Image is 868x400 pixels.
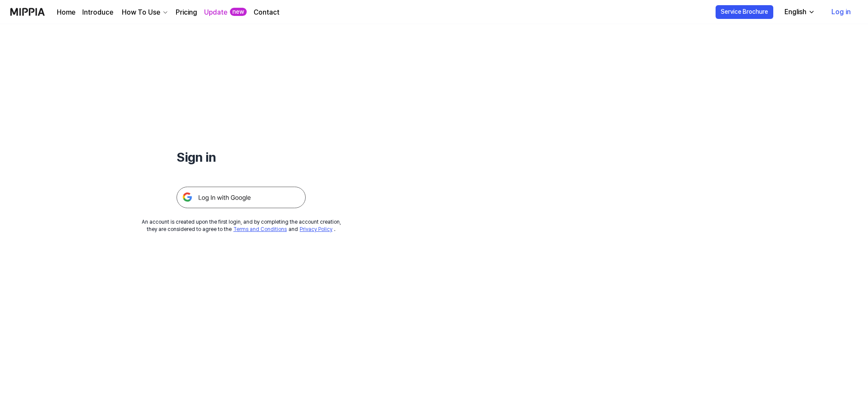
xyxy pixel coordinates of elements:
[233,226,287,232] a: Terms and Conditions
[142,218,341,233] div: An account is created upon the first login, and by completing the account creation, they are cons...
[177,187,306,208] img: 구글 로그인 버튼
[254,7,279,18] a: Contact
[204,7,227,18] a: Update
[716,5,773,19] button: Service Brochure
[120,7,162,18] div: How To Use
[57,7,75,18] a: Home
[300,226,332,232] a: Privacy Policy
[778,3,820,21] button: English
[120,7,169,18] button: How To Use
[176,7,197,18] a: Pricing
[783,7,808,17] div: English
[82,7,113,18] a: Introduce
[177,148,306,166] h1: Sign in
[230,8,247,16] div: new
